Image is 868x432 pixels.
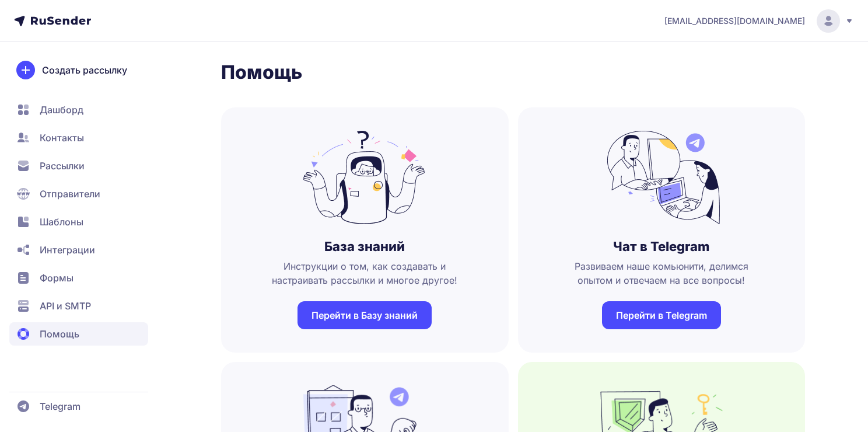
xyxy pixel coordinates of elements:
span: Дашборд [40,103,83,117]
span: [EMAIL_ADDRESS][DOMAIN_NAME] [664,15,805,27]
span: Telegram [40,399,80,413]
h1: Помощь [221,61,805,84]
span: Формы [40,271,73,285]
img: no_photo [303,131,426,224]
span: Контакты [40,131,84,145]
span: Развиваем наше комьюнити, делимся опытом и отвечаем на все вопросы! [537,259,787,287]
span: Рассылки [40,159,85,173]
span: Инструкции о том, как создавать и настраивать рассылки и многое другое! [240,259,490,287]
span: Отправители [40,187,100,201]
span: Шаблоны [40,215,83,229]
span: Интеграции [40,243,95,257]
span: Создать рассылку [42,63,127,77]
a: Telegram [9,395,148,418]
h3: База знаний [324,238,405,255]
a: Перейти в Базу знаний [297,301,432,329]
span: Помощь [40,327,79,341]
a: Перейти в Telegram [602,301,721,329]
img: no_photo [600,131,723,224]
span: API и SMTP [40,299,91,313]
h3: Чат в Telegram [613,238,709,255]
